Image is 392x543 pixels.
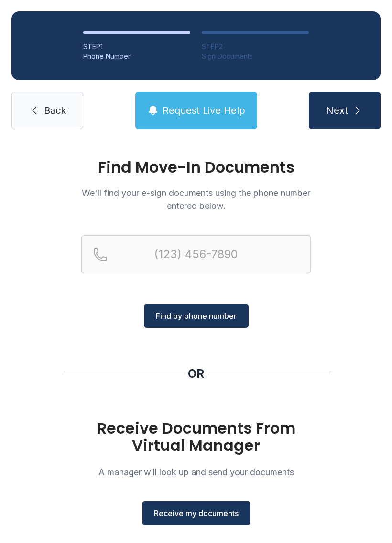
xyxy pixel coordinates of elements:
[326,104,348,117] span: Next
[44,104,66,117] span: Back
[81,235,311,273] input: Reservation phone number
[83,52,190,61] div: Phone Number
[81,466,311,478] p: A manager will look up and send your documents
[81,160,311,175] h1: Find Move-In Documents
[163,104,245,117] span: Request Live Help
[188,366,204,381] div: OR
[81,420,311,454] h1: Receive Documents From Virtual Manager
[83,42,190,52] div: STEP 1
[81,186,311,212] p: We'll find your e-sign documents using the phone number entered below.
[202,52,309,61] div: Sign Documents
[156,310,237,322] span: Find by phone number
[202,42,309,52] div: STEP 2
[154,508,239,519] span: Receive my documents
